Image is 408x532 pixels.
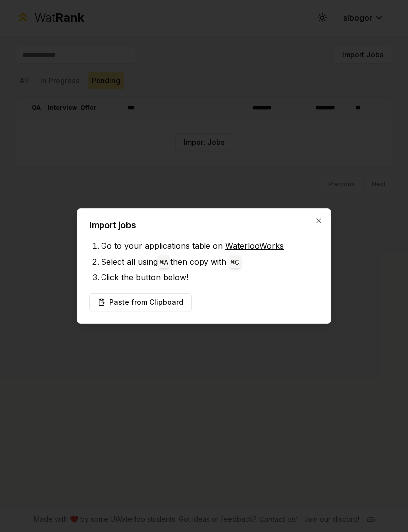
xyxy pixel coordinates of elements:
[160,259,168,266] code: ⌘ A
[101,269,319,285] li: Click the button below!
[89,293,192,311] button: Paste from Clipboard
[231,259,239,266] code: ⌘ C
[225,241,284,251] a: WaterlooWorks
[101,238,319,254] li: Go to your applications table on
[89,221,319,230] h2: Import jobs
[101,254,319,269] li: Select all using then copy with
